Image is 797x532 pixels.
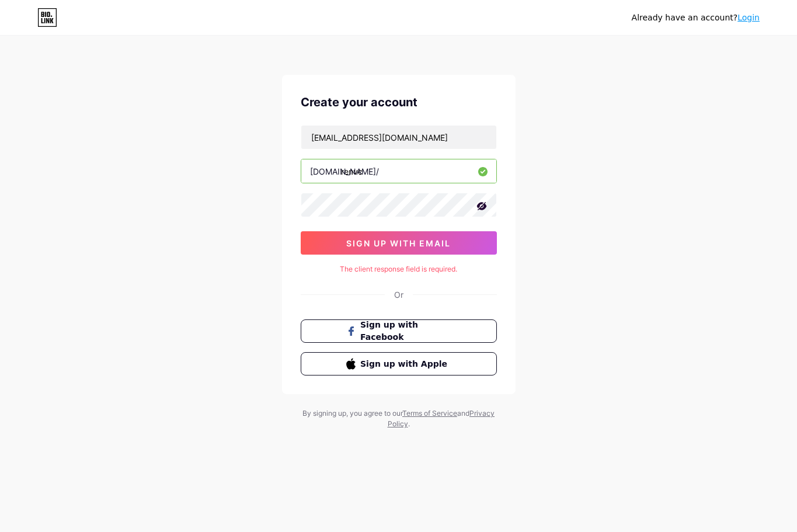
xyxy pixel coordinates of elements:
[301,126,496,149] input: Email
[301,319,497,343] button: Sign up with Facebook
[301,352,497,375] button: Sign up with Apple
[402,409,457,418] a: Terms of Service
[394,288,403,301] div: Or
[346,238,451,248] span: sign up with email
[301,93,497,111] div: Create your account
[310,165,379,178] div: [DOMAIN_NAME]/
[360,358,451,370] span: Sign up with Apple
[301,159,496,183] input: username
[301,264,497,274] div: The client response field is required.
[360,319,451,343] span: Sign up with Facebook
[301,231,497,255] button: sign up with email
[737,13,760,22] a: Login
[632,12,760,24] div: Already have an account?
[300,408,498,429] div: By signing up, you agree to our and .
